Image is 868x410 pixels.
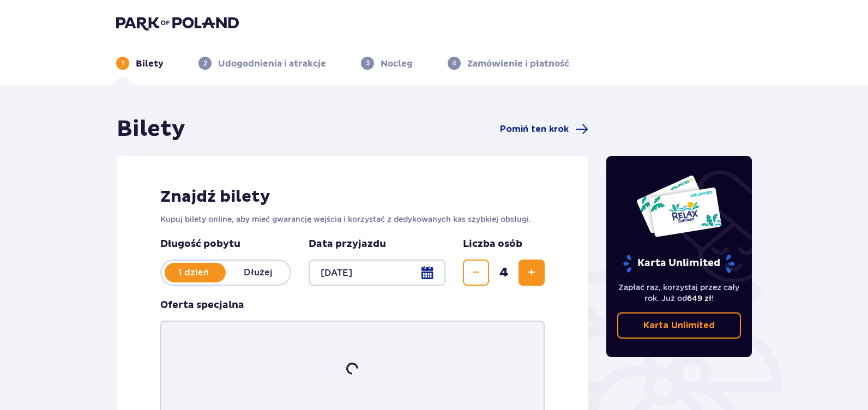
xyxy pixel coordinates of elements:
span: 4 [491,264,516,281]
p: Data przyjazdu [309,238,386,251]
h2: Znajdź bilety [160,186,545,207]
p: 4 [452,58,456,68]
p: Kupuj bilety online, aby mieć gwarancję wejścia i korzystać z dedykowanych kas szybkiej obsługi. [160,214,545,225]
button: Zwiększ [519,260,545,286]
span: 649 zł [687,294,712,303]
div: 2Udogodnienia i atrakcje [198,57,326,70]
img: loader [342,359,362,378]
p: 3 [366,58,370,68]
a: Karta Unlimited [617,312,742,339]
p: Bilety [136,58,164,70]
div: 3Nocleg [361,57,413,70]
h1: Bilety [117,116,185,143]
p: Zamówienie i płatność [467,58,569,70]
p: 1 dzień [161,267,226,279]
p: 2 [203,58,207,68]
div: 4Zamówienie i płatność [448,57,569,70]
h3: Oferta specjalna [160,299,244,312]
p: Udogodnienia i atrakcje [218,58,326,70]
img: Dwie karty całoroczne do Suntago z napisem 'UNLIMITED RELAX', na białym tle z tropikalnymi liśćmi... [636,174,722,238]
span: Pomiń ten krok [500,123,569,135]
p: Długość pobytu [160,238,291,251]
button: Zmniejsz [463,260,489,286]
img: Park of Poland logo [116,15,239,31]
p: Karta Unlimited [622,254,736,273]
p: Zapłać raz, korzystaj przez cały rok. Już od ! [617,282,742,304]
p: 1 [122,58,124,68]
p: Nocleg [381,58,413,70]
p: Dłużej [226,267,290,279]
a: Pomiń ten krok [500,123,588,136]
div: 1Bilety [116,57,164,70]
p: Liczba osób [463,238,522,251]
p: Karta Unlimited [643,319,715,331]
